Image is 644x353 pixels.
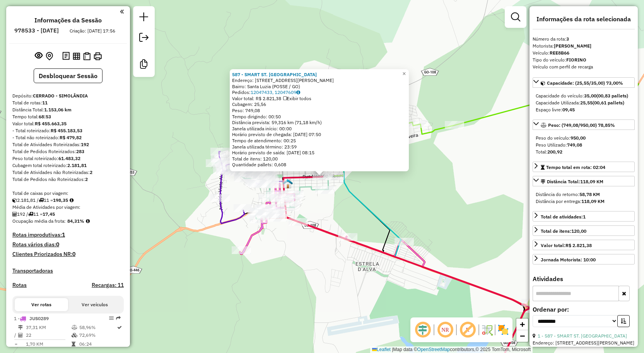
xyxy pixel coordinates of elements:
[71,51,82,61] button: Visualizar relatório de Roteirização
[251,89,300,95] a: 12047433, 12047609
[533,305,635,314] label: Ordenar por:
[116,316,121,321] em: Rota exportada
[547,80,623,86] span: Capacidade: (25,55/35,00) 73,00%
[12,198,17,203] i: Cubagem total roteirizado
[533,77,635,88] a: Capacidade: (25,55/35,00) 73,00%
[413,321,432,339] span: Ocultar deslocamento
[232,162,407,168] div: Quantidade pallets: 0,608
[44,107,72,113] strong: 1.153,06 km
[14,340,18,348] td: =
[533,15,635,23] h4: Informações da rota selecionada
[541,256,596,263] div: Jornada Motorista: 10:00
[14,331,18,339] td: /
[34,68,102,83] button: Desbloquear Sessão
[580,100,593,106] strong: 25,55
[541,228,586,235] div: Total de itens:
[541,214,586,220] span: Total de atividades:
[14,27,59,34] h6: 978533 - [DATE]
[562,107,575,113] strong: 09,45
[566,57,586,63] strong: FIORINO
[481,324,493,336] img: Fluxo de ruas
[12,120,124,127] div: Valor total:
[533,63,635,70] div: Veículo com perfil de recarga
[72,251,75,258] strong: 0
[12,134,124,141] div: - Total não roteirizado:
[18,333,23,338] i: Total de Atividades
[533,225,635,236] a: Total de itens:120,00
[232,101,407,107] div: Cubagem: 25,56
[533,119,635,130] a: Peso: (749,08/950,00) 78,85%
[547,149,562,155] strong: 200,92
[536,135,586,141] span: Peso do veículo:
[536,198,632,205] div: Distância por entrega:
[12,141,124,148] div: Total de Atividades Roteirizadas:
[12,99,124,106] div: Total de rotas:
[34,17,102,24] h4: Informações da Sessão
[28,212,33,217] i: Total de rotas
[12,162,124,169] div: Cubagem total roteirizado:
[12,204,124,211] div: Média de Atividades por viagem:
[12,268,124,274] h4: Transportadoras
[12,169,124,176] div: Total de Atividades não Roteirizadas:
[76,148,84,154] strong: 283
[497,324,509,336] img: Exibir/Ocultar setores
[12,106,124,113] div: Distância Total:
[12,113,124,120] div: Tempo total:
[62,231,65,238] strong: 1
[232,72,407,168] div: Tempo de atendimento: 00:25
[86,219,90,223] em: Média calculada utilizando a maior ocupação (%Peso ou %Cubagem) de cada rota da sessão. Rotas cro...
[571,135,586,141] strong: 950,00
[232,114,407,120] div: Tempo dirigindo: 00:50
[79,331,116,339] td: 72,69%
[12,190,124,197] div: Total de caixas por viagem:
[39,198,44,203] i: Total de rotas
[400,69,409,78] a: Close popup
[120,7,124,16] a: Clique aqui para minimizar o painel
[516,319,528,330] a: Zoom in
[232,95,407,102] div: Valor total: R$ 2.821,38
[283,95,311,101] span: Exibir todos
[33,93,88,99] strong: CERRADO - SIMOLÂNDIA
[232,156,407,162] div: Total de itens: 120,00
[79,340,116,348] td: 06:24
[39,114,51,119] strong: 68:53
[92,282,124,288] h4: Recargas: 11
[67,27,118,34] div: Criação: [DATE] 17:56
[136,9,152,27] a: Nova sessão e pesquisa
[548,122,615,128] span: Peso: (749,08/950,00) 78,85%
[436,321,454,339] span: Ocultar NR
[533,188,635,208] div: Distância Total:118,09 KM
[44,50,55,62] button: Centralizar mapa no depósito ou ponto de apoio
[533,254,635,264] a: Jornada Motorista: 10:00
[520,331,525,341] span: −
[72,333,77,338] i: % de utilização da cubagem
[232,72,317,77] a: 587 - SMART ST. [GEOGRAPHIC_DATA]
[33,50,44,62] button: Exibir sessão original
[567,142,582,148] strong: 749,08
[232,150,407,156] div: Horário previsto de saída: [DATE] 08:15
[70,198,73,203] i: Meta Caixas/viagem: 1,00 Diferença: 197,35
[533,211,635,222] a: Total de atividades:1
[593,100,624,106] strong: (00,61 pallets)
[566,36,569,42] strong: 3
[12,155,124,162] div: Peso total roteirizado:
[72,342,75,346] i: Tempo total em rota
[12,176,124,183] div: Total de Pedidos não Roteirizados:
[12,282,27,288] h4: Rotas
[402,70,406,77] span: ×
[232,107,407,114] div: Peso: 749,08
[12,211,124,218] div: 192 / 11 =
[596,93,628,99] strong: (00,83 pallets)
[12,197,124,204] div: 2.181,81 / 11 =
[541,242,592,249] div: Valor total:
[232,119,407,126] div: Distância prevista: 59,316 km (71,18 km/h)
[79,324,116,331] td: 58,96%
[67,218,84,224] strong: 84,31%
[29,315,49,321] span: JUS0289
[82,51,92,62] button: Visualizar Romaneio
[53,197,68,203] strong: 198,35
[536,148,632,155] div: Total:
[536,106,632,113] div: Espaço livre:
[12,218,66,224] span: Ocupação média da frota:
